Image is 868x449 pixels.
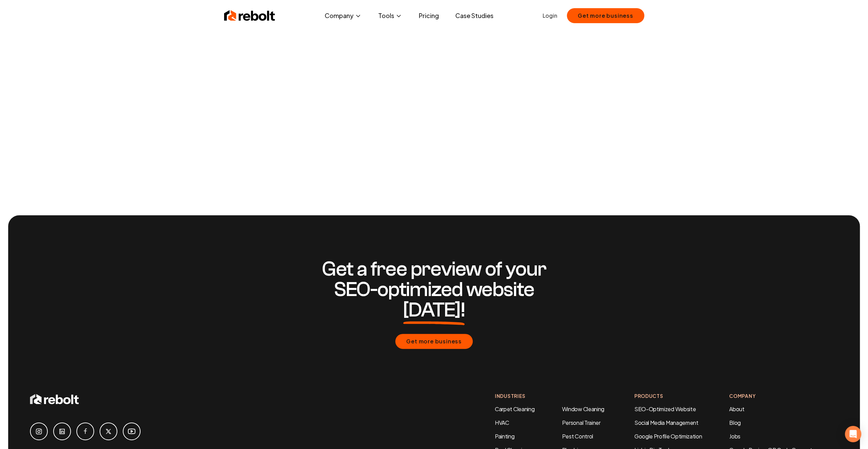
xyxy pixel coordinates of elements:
a: HVAC [495,419,509,426]
a: Pest Control [562,433,593,440]
button: Company [319,9,367,22]
a: Painting [495,433,514,440]
button: Get more business [567,8,644,23]
a: Login [543,12,557,20]
h4: Industries [495,392,607,400]
a: Google Profile Optimization [634,433,702,440]
img: Rebolt Logo [224,9,275,22]
a: Social Media Management [634,419,698,426]
button: Tools [372,9,408,22]
a: About [729,405,744,413]
a: Case Studies [450,9,499,22]
a: Personal Trainer [562,419,601,426]
button: Get more business [395,334,473,349]
a: Jobs [729,433,740,440]
div: Open Intercom Messenger [845,426,861,442]
a: Carpet Cleaning [495,405,534,413]
h2: Get a free preview of your SEO-optimized website [303,259,565,320]
a: SEO-Optimized Website [634,405,696,413]
a: Pricing [413,9,444,22]
a: Blog [729,419,741,426]
h4: Company [729,392,838,400]
span: [DATE]! [403,300,465,320]
h4: Products [634,392,702,400]
a: Window Cleaning [562,405,604,413]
